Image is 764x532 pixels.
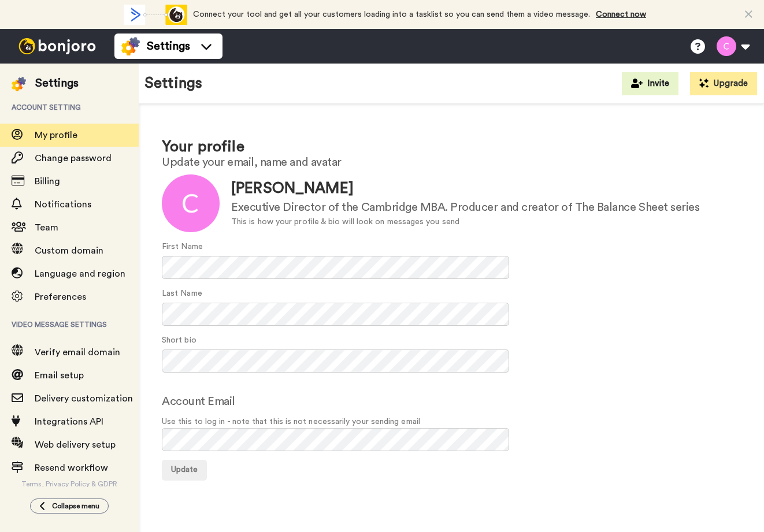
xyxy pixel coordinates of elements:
label: Short bio [162,334,196,347]
button: Upgrade [690,72,757,95]
span: Verify email domain [35,348,120,357]
div: This is how your profile & bio will look on messages you send [231,216,699,228]
span: Delivery customization [35,394,133,403]
span: Change password [35,154,112,163]
span: Preferences [35,292,86,302]
a: Connect now [596,10,646,18]
label: Account Email [162,393,235,410]
span: My profile [35,131,77,140]
span: Web delivery setup [35,440,116,449]
button: Update [162,460,207,481]
div: animation [124,5,187,25]
span: Notifications [35,200,91,209]
h1: Your profile [162,139,741,155]
img: settings-colored.svg [12,77,26,91]
span: Resend workflow [35,463,108,473]
span: Language and region [35,269,125,278]
span: Use this to log in - note that this is not necessarily your sending email [162,416,741,428]
span: Update [171,466,198,474]
h1: Settings [144,75,202,92]
span: Email setup [35,371,84,380]
label: First Name [162,241,203,253]
button: Collapse menu [30,498,109,514]
div: Settings [35,75,79,91]
div: [PERSON_NAME] [231,178,699,199]
img: bj-logo-header-white.svg [14,38,101,54]
span: Collapse menu [52,501,99,511]
span: Integrations API [35,417,103,426]
img: settings-colored.svg [121,37,140,55]
label: Last Name [162,288,202,300]
span: Connect your tool and get all your customers loading into a tasklist so you can send them a video... [193,10,590,18]
span: Settings [147,38,190,54]
button: Invite [622,72,678,95]
span: Team [35,223,58,232]
h2: Update your email, name and avatar [162,156,741,169]
span: Custom domain [35,246,103,255]
div: Executive Director of the Cambridge MBA. Producer and creator of The Balance Sheet series [231,199,699,216]
span: Billing [35,177,60,186]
